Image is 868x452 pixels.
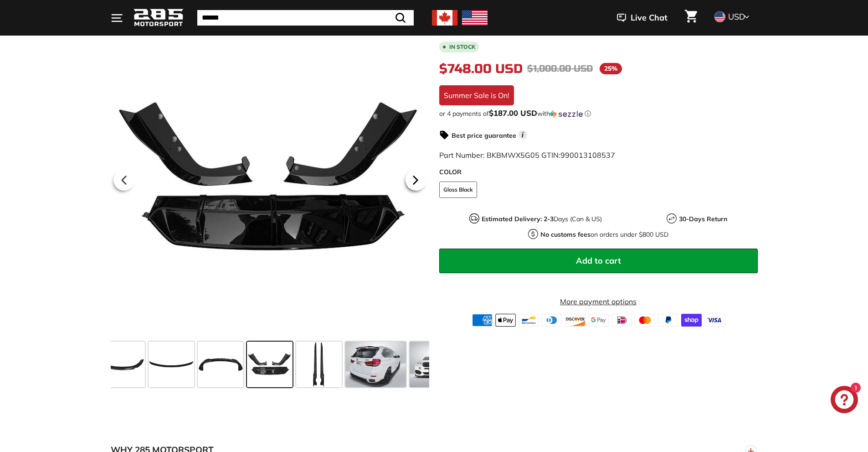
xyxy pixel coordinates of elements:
[482,215,554,223] strong: Estimated Delivery: 2-3
[635,314,655,327] img: master
[439,167,758,177] label: COLOR
[679,215,727,223] strong: 30-Days Return
[600,63,622,74] span: 25%
[611,314,632,327] img: ideal
[489,108,537,118] span: $187.00 USD
[439,85,514,105] div: Summer Sale is On!
[540,230,591,239] strong: No customs fees
[704,314,725,327] img: visa
[439,61,523,77] span: $748.00 USD
[540,230,668,239] p: on orders under $800 USD
[519,314,539,327] img: bancontact
[452,131,516,140] strong: Best price guarantee
[631,12,668,24] span: Live Chat
[439,109,758,118] div: or 4 payments of with
[679,2,703,33] a: Cart
[439,109,758,118] div: or 4 payments of$187.00 USDwithSezzle Click to learn more about Sezzle
[658,314,678,327] img: paypal
[134,7,184,29] img: Logo_285_Motorsport_areodynamics_components
[542,314,562,327] img: diners_club
[565,314,586,327] img: discover
[439,151,615,160] span: Part Number: BKBMWX5G05 GTIN:
[439,249,758,273] button: Add to cart
[495,314,516,327] img: apple_pay
[576,255,621,266] span: Add to cart
[449,44,475,50] b: In stock
[527,63,593,74] span: $1,000.00 USD
[605,6,679,29] button: Live Chat
[560,151,615,160] span: 990013108537
[828,386,861,416] inbox-online-store-chat: Shopify online store chat
[728,11,745,22] span: USD
[472,314,493,327] img: american_express
[197,10,414,26] input: Search
[550,110,583,118] img: Sezzle
[681,314,702,327] img: shopify_pay
[482,214,602,224] p: Days (Can & US)
[519,130,527,139] span: i
[588,314,609,327] img: google_pay
[439,296,758,307] a: More payment options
